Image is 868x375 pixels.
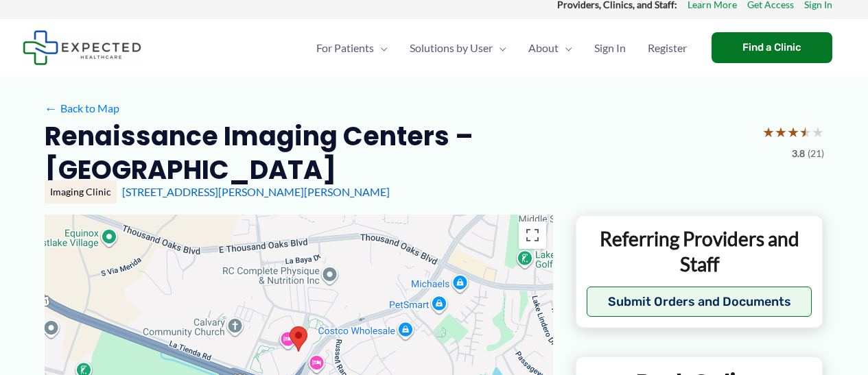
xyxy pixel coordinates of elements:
span: ← [45,101,58,114]
span: Menu Toggle [374,24,388,72]
a: ←Back to Map [45,98,119,119]
button: Toggle fullscreen view [519,221,546,249]
p: Referring Providers and Staff [587,226,812,276]
nav: Primary Site Navigation [305,24,698,72]
a: AboutMenu Toggle [517,24,583,72]
button: Submit Orders and Documents [587,287,812,317]
span: About [528,24,559,72]
div: Imaging Clinic [45,180,117,204]
span: 3.8 [792,145,805,162]
span: Sign In [594,24,626,72]
a: Find a Clinic [712,32,832,63]
span: Solutions by User [410,24,493,72]
span: Register [648,24,687,72]
a: [STREET_ADDRESS][PERSON_NAME][PERSON_NAME] [122,185,390,198]
img: Expected Healthcare Logo - side, dark font, small [23,30,141,65]
a: For PatientsMenu Toggle [305,24,399,72]
a: Solutions by UserMenu Toggle [399,24,517,72]
span: ★ [787,119,799,145]
a: Register [637,24,698,72]
h2: Renaissance Imaging Centers – [GEOGRAPHIC_DATA] [45,119,751,187]
span: ★ [799,119,812,145]
span: ★ [775,119,787,145]
span: ★ [812,119,824,145]
span: For Patients [316,24,374,72]
span: (21) [808,145,824,162]
span: Menu Toggle [493,24,506,72]
a: Sign In [583,24,637,72]
span: Menu Toggle [559,24,572,72]
span: ★ [762,119,775,145]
